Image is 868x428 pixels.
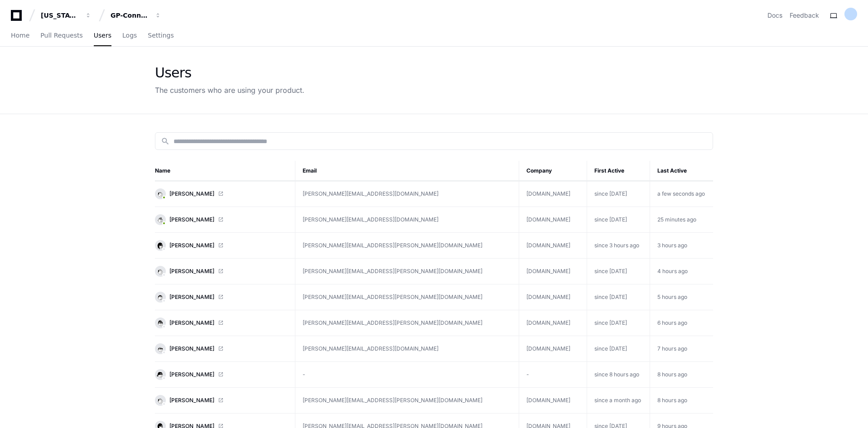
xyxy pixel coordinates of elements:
td: 7 hours ago [650,336,713,362]
td: - [519,362,587,388]
a: Home [11,25,29,46]
td: a few seconds ago [650,181,713,207]
td: [DOMAIN_NAME] [519,310,587,336]
button: Feedback [790,11,819,20]
td: [PERSON_NAME][EMAIL_ADDRESS][PERSON_NAME][DOMAIN_NAME] [295,284,519,310]
td: [DOMAIN_NAME] [519,336,587,362]
a: [PERSON_NAME] [155,343,288,354]
td: [PERSON_NAME][EMAIL_ADDRESS][PERSON_NAME][DOMAIN_NAME] [295,310,519,336]
td: since [DATE] [587,310,650,336]
th: Name [155,161,295,181]
td: since [DATE] [587,181,650,207]
mat-icon: search [161,137,170,146]
span: [PERSON_NAME] [169,268,214,275]
div: The customers who are using your product. [155,85,304,96]
a: [PERSON_NAME] [155,292,288,303]
td: [DOMAIN_NAME] [519,388,587,414]
td: 8 hours ago [650,362,713,388]
img: 10.svg [156,189,164,198]
td: since 8 hours ago [587,362,650,388]
a: [PERSON_NAME] [155,188,288,199]
td: [PERSON_NAME][EMAIL_ADDRESS][DOMAIN_NAME] [295,207,519,233]
a: Logs [122,25,137,46]
th: Company [519,161,587,181]
a: Settings [148,25,174,46]
td: [DOMAIN_NAME] [519,181,587,207]
span: Users [94,33,111,38]
span: [PERSON_NAME] [169,216,214,223]
td: 25 minutes ago [650,207,713,233]
td: [DOMAIN_NAME] [519,259,587,284]
div: [US_STATE] Pacific [41,11,80,20]
td: 8 hours ago [650,388,713,414]
td: since 3 hours ago [587,233,650,259]
img: 8.svg [156,293,164,301]
th: Last Active [650,161,713,181]
td: [PERSON_NAME][EMAIL_ADDRESS][DOMAIN_NAME] [295,336,519,362]
th: Email [295,161,519,181]
td: since [DATE] [587,207,650,233]
span: [PERSON_NAME] [169,242,214,249]
button: [US_STATE] Pacific [37,7,95,24]
div: GP-Connection Central [111,11,149,20]
a: [PERSON_NAME] [155,369,288,380]
a: Docs [767,11,782,20]
span: Logs [122,33,137,38]
span: [PERSON_NAME] [169,319,214,327]
img: 11.svg [156,241,164,250]
span: [PERSON_NAME] [169,397,214,404]
td: [DOMAIN_NAME] [519,284,587,310]
td: since [DATE] [587,259,650,284]
span: Settings [148,33,174,38]
td: - [295,362,519,388]
span: [PERSON_NAME] [169,190,214,197]
td: [PERSON_NAME][EMAIL_ADDRESS][PERSON_NAME][DOMAIN_NAME] [295,233,519,259]
button: GP-Connection Central [107,7,165,24]
a: [PERSON_NAME] [155,214,288,225]
td: since a month ago [587,388,650,414]
span: [PERSON_NAME] [169,371,214,378]
a: [PERSON_NAME] [155,240,288,251]
img: 2.svg [156,370,164,379]
span: Pull Requests [40,33,82,38]
img: 6.svg [156,318,164,327]
img: 7.svg [156,215,164,224]
th: First Active [587,161,650,181]
img: 10.svg [156,267,164,275]
td: 4 hours ago [650,259,713,284]
a: [PERSON_NAME] [155,266,288,277]
td: [PERSON_NAME][EMAIL_ADDRESS][PERSON_NAME][DOMAIN_NAME] [295,259,519,284]
td: 5 hours ago [650,284,713,310]
td: [PERSON_NAME][EMAIL_ADDRESS][DOMAIN_NAME] [295,181,519,207]
td: since [DATE] [587,336,650,362]
a: Pull Requests [40,25,82,46]
span: [PERSON_NAME] [169,345,214,352]
td: since [DATE] [587,284,650,310]
div: Users [155,65,304,81]
img: 10.svg [156,396,164,404]
td: 3 hours ago [650,233,713,259]
span: Home [11,33,29,38]
a: [PERSON_NAME] [155,317,288,328]
td: 6 hours ago [650,310,713,336]
span: [PERSON_NAME] [169,293,214,301]
td: [DOMAIN_NAME] [519,233,587,259]
img: 9.svg [156,344,164,353]
td: [PERSON_NAME][EMAIL_ADDRESS][PERSON_NAME][DOMAIN_NAME] [295,388,519,414]
a: Users [94,25,111,46]
a: [PERSON_NAME] [155,395,288,406]
td: [DOMAIN_NAME] [519,207,587,233]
